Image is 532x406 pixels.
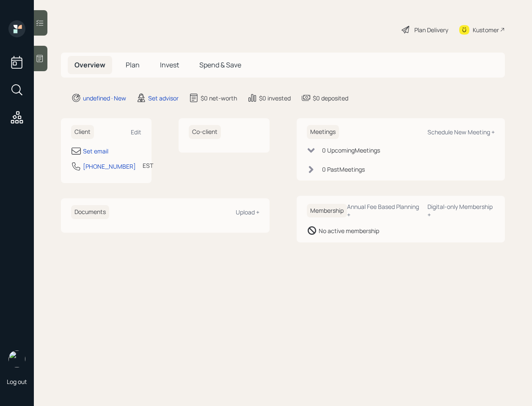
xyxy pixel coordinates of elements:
div: undefined · New [83,94,126,103]
span: Spend & Save [199,60,241,70]
div: 0 Past Meeting s [322,165,365,174]
div: Log out [7,378,27,386]
span: Invest [160,60,179,70]
div: No active membership [319,226,379,235]
div: $0 deposited [313,94,348,103]
h6: Documents [71,205,109,219]
div: Schedule New Meeting + [427,128,495,136]
h6: Co-client [189,125,221,139]
div: EST [143,161,153,170]
div: Annual Fee Based Planning + [347,203,421,219]
div: $0 net-worth [201,94,237,103]
div: $0 invested [259,94,291,103]
img: retirable_logo.png [8,350,25,367]
div: Set advisor [148,94,179,103]
div: Kustomer [473,25,499,34]
h6: Client [71,125,94,139]
div: Upload + [236,208,259,216]
div: [PHONE_NUMBER] [83,162,136,171]
div: Plan Delivery [414,25,448,34]
div: 0 Upcoming Meeting s [322,146,380,155]
div: Digital-only Membership + [427,203,495,219]
h6: Meetings [307,125,339,139]
div: Set email [83,147,108,156]
h6: Membership [307,204,347,218]
div: Edit [131,128,141,136]
span: Plan [126,60,140,70]
span: Overview [74,60,105,70]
